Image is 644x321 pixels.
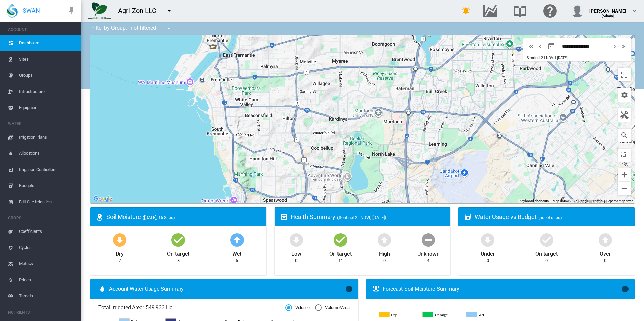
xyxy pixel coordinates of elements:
div: 5 [236,258,238,264]
span: | [DATE] [555,56,567,60]
button: icon-chevron-right [610,42,619,50]
span: Sentinel-2 | NDVI [527,56,554,60]
div: [PERSON_NAME] [589,5,626,12]
button: Keyboard shortcuts [520,199,549,203]
md-icon: icon-thermometer-lines [372,285,380,293]
span: (Admin) [602,14,615,18]
span: Map data ©2025 Google [553,199,589,203]
md-icon: icon-arrow-up-bold-circle [229,231,245,248]
span: Infrastructure [19,83,75,100]
md-icon: icon-chevron-double-left [527,42,535,50]
span: Sites [19,51,75,67]
md-icon: icon-chevron-double-right [620,42,627,50]
span: Irrigation Plans [19,129,75,145]
div: 0 [383,258,386,264]
md-icon: icon-information [621,285,629,293]
md-icon: icon-chevron-right [611,42,618,50]
md-icon: icon-checkbox-marked-circle [170,231,186,248]
md-icon: icon-information [345,285,353,293]
div: 3 [177,258,180,264]
div: Forecast Soil Moisture Summary [383,285,621,293]
span: WATER [8,118,75,129]
span: Total Irrigated Area: 549.933 Ha [98,304,285,311]
button: icon-chevron-double-left [527,42,536,50]
button: Zoom in [618,168,631,181]
span: ([DATE], 15 Sites) [143,215,175,220]
md-icon: icon-arrow-down-bold-circle [111,231,128,248]
a: Report a map error [606,199,633,203]
div: 11 [338,258,343,264]
md-icon: icon-map-marker-radius [96,213,104,221]
button: icon-select-all [618,149,631,162]
div: 0 [604,258,606,264]
span: Edit Site Irrigation [19,194,75,210]
md-icon: icon-menu-down [165,24,173,32]
span: Targets [19,288,75,304]
span: Allocations [19,145,75,162]
div: Low [291,248,301,258]
md-icon: icon-minus-circle [420,231,437,248]
span: Equipment [19,100,75,116]
a: Open this area in Google Maps (opens a new window) [92,194,114,203]
a: Terms [593,199,602,203]
div: 0 [487,258,489,264]
button: icon-chevron-double-right [619,42,628,50]
span: (no. of sites) [538,215,562,220]
g: Dry [379,312,417,318]
div: Over [600,248,611,258]
button: md-calendar [545,40,558,53]
div: Water Usage vs Budget [475,213,629,221]
md-icon: icon-menu-down [165,7,173,15]
md-icon: icon-checkbox-marked-circle [332,231,349,248]
md-icon: icon-heart-box-outline [280,213,288,221]
md-icon: icon-chevron-down [631,7,639,15]
g: Wet [466,312,505,318]
md-icon: icon-select-all [620,151,629,159]
button: icon-bell-ring [459,4,473,17]
div: On target [535,248,557,258]
div: 4 [427,258,429,264]
div: On target [167,248,189,258]
span: CROPS [8,213,75,223]
div: On target [329,248,352,258]
button: icon-magnify [618,129,631,142]
md-icon: Click here for help [542,7,558,15]
md-icon: icon-bell-ring [462,7,470,15]
md-icon: icon-arrow-up-bold-circle [597,231,613,248]
div: Health Summary [291,213,445,221]
button: Toggle fullscreen view [618,68,631,81]
div: 7 [119,258,121,264]
span: Coefficients [19,223,75,240]
md-icon: Search the knowledge base [512,7,528,15]
img: profile.jpg [571,4,584,17]
div: Filter by Group: - not filtered - [86,22,178,35]
md-radio-button: Volume/Area [315,305,350,311]
button: icon-chevron-left [536,42,544,50]
button: icon-menu-down [162,22,175,35]
span: Irrigation Controllers [19,162,75,178]
button: icon-cog [618,88,631,102]
span: Metrics [19,256,75,272]
span: Account Water Usage Summary [109,285,345,293]
md-icon: icon-arrow-up-bold-circle [376,231,392,248]
img: Google [92,194,114,203]
div: 0 [545,258,548,264]
md-icon: icon-chevron-left [536,42,544,50]
div: High [379,248,390,258]
md-icon: icon-water [98,285,106,293]
div: Dry [116,248,124,258]
span: SWAN [23,6,40,15]
span: (Sentinel-2 | NDVI, [DATE]) [337,215,386,220]
div: Unknown [417,248,439,258]
md-icon: icon-checkbox-marked-circle [539,231,555,248]
div: 0 [295,258,297,264]
md-icon: icon-magnify [620,131,629,139]
span: ACCOUNT [8,24,75,35]
md-icon: icon-arrow-down-bold-circle [480,231,496,248]
div: Under [481,248,495,258]
button: Zoom out [618,182,631,195]
div: Wet [232,248,242,258]
md-icon: icon-arrow-down-bold-circle [288,231,304,248]
span: Budgets [19,178,75,194]
button: icon-menu-down [163,4,176,17]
